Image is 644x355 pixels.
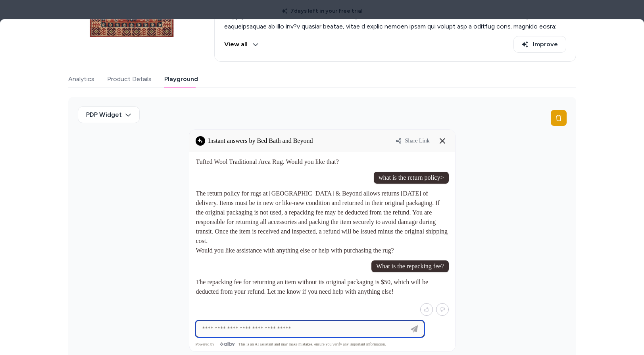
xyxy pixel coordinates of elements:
button: Product Details [107,71,152,87]
button: Playground [164,71,198,87]
button: PDP Widget [78,106,140,123]
button: Improve [513,36,566,53]
button: Analytics [68,71,94,87]
span: PDP Widget [86,110,122,120]
button: View all [224,36,259,53]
